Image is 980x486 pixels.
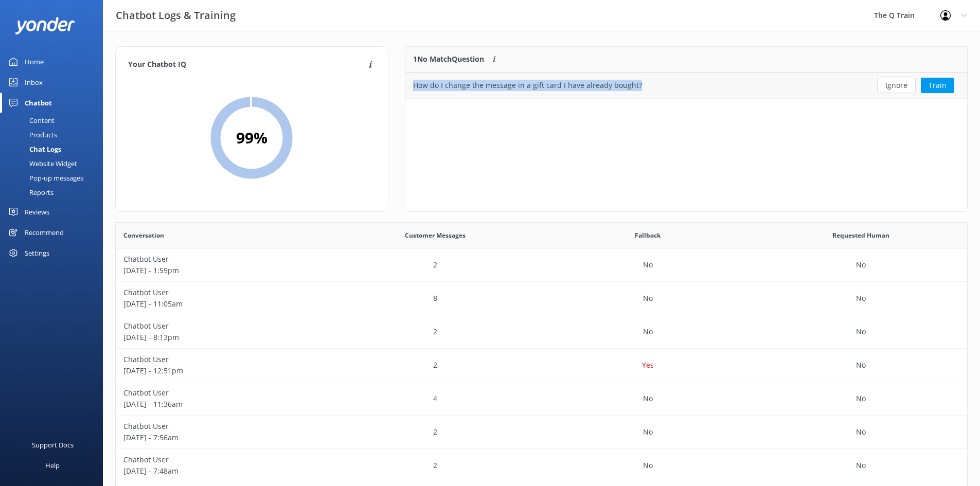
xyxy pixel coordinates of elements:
[877,78,916,93] button: Ignore
[413,53,484,65] p: 1 No Match Question
[642,359,654,371] p: Yes
[856,460,866,471] p: No
[433,259,437,271] p: 2
[433,393,437,404] p: 4
[856,326,866,337] p: No
[921,78,954,93] button: Train
[6,171,103,185] a: Pop-up messages
[433,359,437,371] p: 2
[6,113,103,128] a: Content
[123,354,321,365] p: Chatbot User
[116,382,967,416] div: row
[856,259,866,271] p: No
[116,416,967,449] div: row
[6,142,61,156] div: Chat Logs
[123,320,321,332] p: Chatbot User
[116,7,236,24] h3: Chatbot Logs & Training
[116,315,967,349] div: row
[433,460,437,471] p: 2
[635,230,661,240] span: Fallback
[25,51,44,72] div: Home
[25,202,49,222] div: Reviews
[32,435,74,455] div: Support Docs
[405,73,967,98] div: grid
[856,293,866,304] p: No
[123,254,321,265] p: Chatbot User
[856,359,866,371] p: No
[433,326,437,337] p: 2
[832,230,889,240] span: Requested Human
[856,393,866,404] p: No
[6,171,83,185] div: Pop-up messages
[433,293,437,304] p: 8
[6,113,55,128] div: Content
[643,426,653,438] p: No
[413,80,642,91] div: How do I change the message in a gift card I have already bought?
[116,449,967,482] div: row
[128,59,366,70] h4: Your Chatbot IQ
[643,326,653,337] p: No
[123,399,321,410] p: [DATE] - 11:36am
[123,298,321,310] p: [DATE] - 11:05am
[123,287,321,298] p: Chatbot User
[123,365,321,376] p: [DATE] - 12:51pm
[25,222,64,243] div: Recommend
[405,230,466,240] span: Customer Messages
[6,142,103,156] a: Chat Logs
[433,426,437,438] p: 2
[6,128,57,142] div: Products
[123,421,321,432] p: Chatbot User
[6,185,54,200] div: Reports
[116,248,967,282] div: row
[6,156,103,171] a: Website Widget
[643,259,653,271] p: No
[123,432,321,443] p: [DATE] - 7:56am
[25,93,52,113] div: Chatbot
[123,454,321,465] p: Chatbot User
[6,128,103,142] a: Products
[6,156,77,171] div: Website Widget
[123,387,321,399] p: Chatbot User
[123,465,321,477] p: [DATE] - 7:48am
[6,185,103,200] a: Reports
[123,265,321,276] p: [DATE] - 1:59pm
[405,73,967,98] div: row
[45,455,60,476] div: Help
[25,243,49,263] div: Settings
[643,293,653,304] p: No
[123,332,321,343] p: [DATE] - 8:13pm
[856,426,866,438] p: No
[643,393,653,404] p: No
[25,72,43,93] div: Inbox
[15,17,75,34] img: yonder-white-logo.png
[116,282,967,315] div: row
[643,460,653,471] p: No
[123,230,164,240] span: Conversation
[236,125,268,150] h2: 99 %
[116,349,967,382] div: row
